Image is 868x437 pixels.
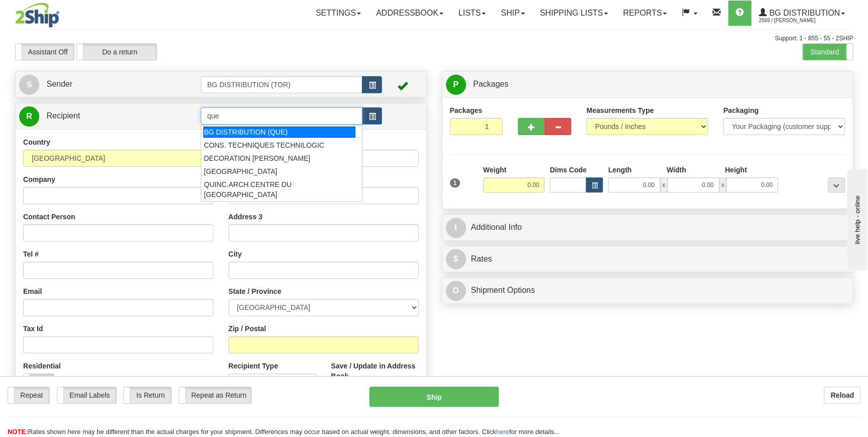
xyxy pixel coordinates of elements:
[19,106,181,127] a: R Recipient
[201,107,363,124] input: Recipient Id
[15,34,853,43] div: Support: 1 - 855 - 55 - 2SHIP
[759,16,834,26] span: 2569 / [PERSON_NAME]
[228,361,278,371] label: Recipient Type
[767,9,840,17] span: BG Distribution
[77,44,156,60] label: Do a return
[751,1,852,26] a: BG Distribution 2569 / [PERSON_NAME]
[19,74,201,95] a: S Sender
[46,111,80,120] span: Recipient
[446,249,466,269] span: $
[666,165,686,175] label: Width
[496,428,509,435] a: here
[8,9,93,16] div: live help - online
[446,75,466,95] span: P
[8,387,49,403] label: Repeat
[8,428,28,435] span: NOTE:
[725,165,747,175] label: Height
[19,75,39,95] span: S
[179,387,251,403] label: Repeat as Return
[124,387,171,403] label: Is Return
[451,1,493,26] a: Lists
[23,324,43,334] label: Tax Id
[204,140,355,150] div: CONS. TECHNIQUES TECHNILOGIC
[615,1,674,26] a: Reports
[228,286,281,296] label: State / Province
[719,177,726,193] span: x
[46,80,72,88] span: Sender
[331,361,419,381] label: Save / Update in Address Book
[450,178,460,188] span: 1
[204,166,355,176] div: [GEOGRAPHIC_DATA]
[57,387,116,403] label: Email Labels
[483,165,506,175] label: Weight
[228,324,266,334] label: Zip / Postal
[549,165,586,175] label: Dims Code
[446,280,849,301] a: OShipment Options
[23,361,61,371] label: Residential
[824,387,860,404] button: Reload
[493,1,532,26] a: Ship
[446,74,849,95] a: P Packages
[845,167,867,270] iframe: chat widget
[450,105,483,115] label: Packages
[16,44,74,60] label: Assistant Off
[23,137,50,147] label: Country
[368,1,451,26] a: Addressbook
[830,391,854,399] b: Reload
[23,249,39,259] label: Tel #
[19,106,39,127] span: R
[308,1,368,26] a: Settings
[369,387,499,407] button: Ship
[446,281,466,301] span: O
[723,105,758,115] label: Packaging
[204,179,355,200] div: QUINC.ARCH.CENTRE DU [GEOGRAPHIC_DATA]
[828,177,845,193] div: ...
[23,174,55,184] label: Company
[586,105,654,115] label: Measurements Type
[201,76,363,93] input: Sender Id
[446,249,849,270] a: $Rates
[660,177,667,193] span: x
[23,212,75,222] label: Contact Person
[532,1,615,26] a: Shipping lists
[446,217,849,238] a: IAdditional Info
[228,212,263,222] label: Address 3
[608,165,632,175] label: Length
[203,127,355,138] div: BG DISTRIBUTION (QUE)
[24,374,54,390] label: No
[446,218,466,238] span: I
[204,153,355,163] div: DECORATION [PERSON_NAME]
[228,249,242,259] label: City
[23,286,42,296] label: Email
[15,3,59,28] img: logo2569.jpg
[803,44,852,60] label: Standard
[473,80,508,88] span: Packages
